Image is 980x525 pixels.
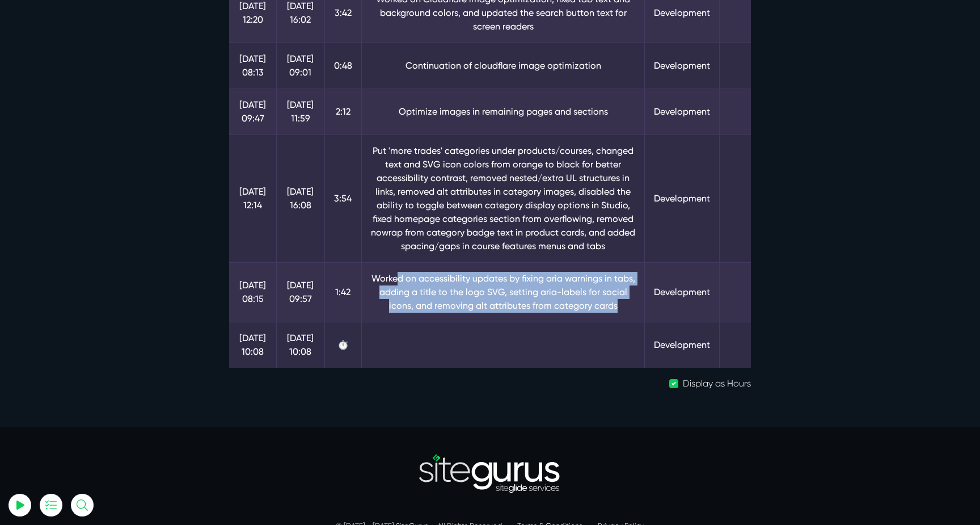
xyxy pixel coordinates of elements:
td: [DATE] 08:13 [229,43,277,89]
td: [DATE] 10:08 [229,322,277,368]
td: Development [645,89,720,135]
input: Email [37,133,162,158]
td: [DATE] 09:01 [277,43,324,89]
td: Development [645,135,720,262]
td: Development [645,262,720,322]
td: 1:42 [324,262,361,322]
td: [DATE] 08:15 [229,262,277,322]
td: [DATE] 12:14 [229,135,277,262]
td: [DATE] 09:57 [277,262,324,322]
td: [DATE] 09:47 [229,89,277,135]
td: ⏱️ [324,322,361,368]
td: Development [645,43,720,89]
td: 3:54 [324,135,361,262]
td: Worked on accessibility updates by fixing aria warnings in tabs, adding a title to the logo SVG, ... [361,262,645,322]
td: [DATE] 10:08 [277,322,324,368]
td: Put 'more trades' categories under products/courses, changed text and SVG icon colors from orange... [361,135,645,262]
td: Optimize images in remaining pages and sections [361,89,645,135]
label: Display as Hours [683,377,751,390]
td: Development [645,322,720,368]
td: [DATE] 16:08 [277,135,324,262]
td: Continuation of cloudflare image optimization [361,43,645,89]
td: 2:12 [324,89,361,135]
td: [DATE] 11:59 [277,89,324,135]
td: 0:48 [324,43,361,89]
button: Log In [37,200,162,224]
